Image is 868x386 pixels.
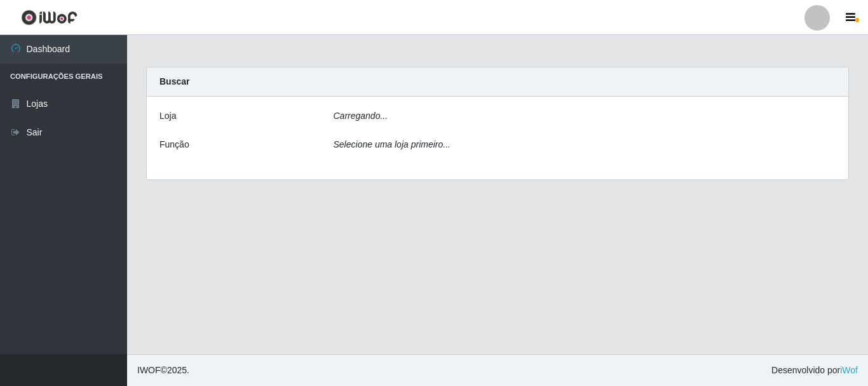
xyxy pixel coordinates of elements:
[840,365,858,375] a: iWof
[159,138,189,151] label: Função
[334,111,388,121] i: Carregando...
[21,10,78,25] img: CoreUI Logo
[159,76,189,86] strong: Buscar
[137,365,161,375] span: IWOF
[159,109,176,123] label: Loja
[334,139,451,149] i: Selecione uma loja primeiro...
[771,364,858,377] span: Desenvolvido por
[137,364,189,377] span: © 2025 .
